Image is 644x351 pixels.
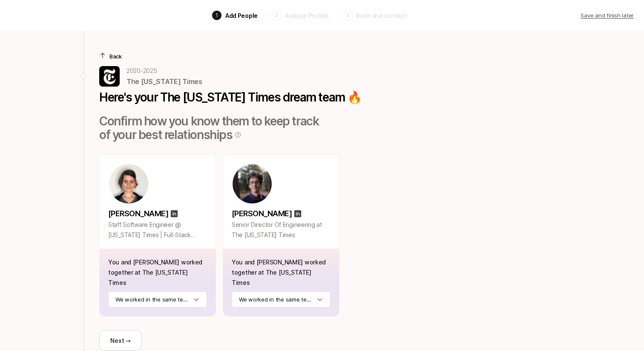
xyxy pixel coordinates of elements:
p: Here's your The [US_STATE] Times dream team 🔥 [99,90,362,104]
p: 2 [275,12,278,19]
p: [PERSON_NAME] [232,208,292,220]
button: Next → [99,330,142,351]
p: Save and finish later [581,11,634,20]
p: You and [PERSON_NAME] worked together at The [US_STATE] Times [108,257,207,288]
p: 3 [346,12,349,19]
p: Invite and connect [356,11,407,20]
p: Back [109,52,122,61]
p: Add People [225,11,258,20]
p: [PERSON_NAME] [108,208,168,220]
p: The [US_STATE] Times [126,76,202,87]
p: 1 [216,12,218,19]
p: Staff Software Engineer @ [US_STATE] Times | Full-Stack Development for Publishing CMS [108,220,207,240]
p: You and [PERSON_NAME] worked together at The [US_STATE] Times [232,257,331,288]
p: Senior Director Of Engineering at The [US_STATE] Times [232,220,331,240]
img: 1638472731475 [233,164,272,203]
p: Confirm how you know them to keep track of your best relationships [99,114,322,142]
p: Analyze Profiles [285,11,329,20]
p: 2020 - 2025 [126,66,202,76]
img: 687a34b2_7ddc_43bc_9880_a22941ca4704.jpg [99,66,120,87]
img: 1700507811896 [109,164,148,203]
